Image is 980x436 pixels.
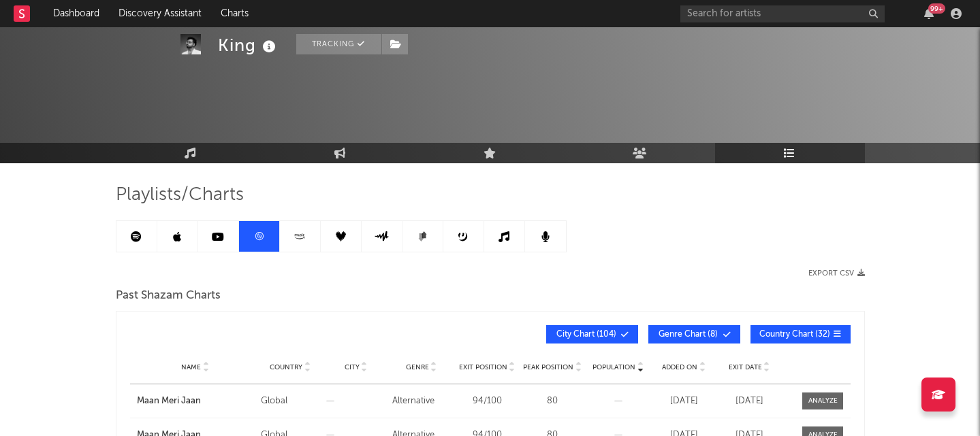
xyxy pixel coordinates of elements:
[808,269,865,278] button: Export CSV
[261,395,319,408] div: Global
[181,363,201,371] span: Name
[657,331,720,339] span: Genre Chart ( 8 )
[218,34,279,56] div: King
[270,363,302,371] span: Country
[680,5,885,22] input: Search for artists
[137,395,255,408] a: Maan Meri Jaan
[729,363,762,371] span: Exit Date
[546,325,638,343] button: City Chart(104)
[928,3,945,14] div: 99 +
[523,395,582,408] div: 80
[458,395,516,408] div: 94 / 100
[654,395,713,408] div: [DATE]
[392,395,451,408] div: Alternative
[116,288,221,304] span: Past Shazam Charts
[523,363,573,371] span: Peak Position
[459,363,507,371] span: Exit Position
[592,363,635,371] span: Population
[662,363,697,371] span: Added On
[750,325,851,343] button: Country Chart(32)
[648,325,740,343] button: Genre Chart(8)
[345,363,360,371] span: City
[720,395,778,408] div: [DATE]
[924,8,934,19] button: 99+
[116,187,244,203] span: Playlists/Charts
[555,331,618,339] span: City Chart ( 104 )
[296,34,381,54] button: Tracking
[759,331,830,339] span: Country Chart ( 32 )
[406,363,429,371] span: Genre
